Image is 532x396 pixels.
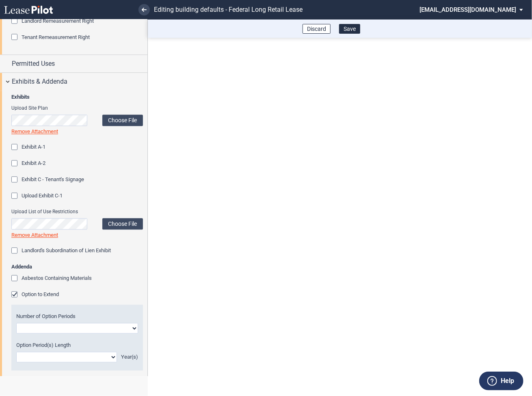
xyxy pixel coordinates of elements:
[22,18,94,24] span: Landlord Remeasurement Right
[11,160,45,168] md-checkbox: Exhibit A-2
[102,218,143,229] label: Choose File
[121,353,138,361] div: Year(s)
[11,247,111,255] md-checkbox: Landlord's Subordination of Lien Exhibit
[501,376,514,386] label: Help
[11,192,63,200] md-checkbox: Upload Exhibit C-1
[16,313,76,319] span: Number of Option Periods
[22,247,111,253] span: Landlord's Subordination of Lien Exhibit
[11,264,32,270] b: Addenda
[303,24,331,34] button: Discard
[479,372,523,390] button: Help
[11,275,92,283] md-checkbox: Asbestos Containing Materials
[22,176,84,182] span: Exhibit C - Tenant's Signage
[12,77,67,87] span: Exhibits & Addenda
[11,94,30,100] b: Exhibits
[16,342,71,348] span: Option Period(s) Length
[102,115,143,126] label: Choose File
[11,232,58,238] a: Remove Attachment
[22,34,90,40] span: Tenant Remeasurement Right
[11,176,84,184] md-checkbox: Exhibit C - Tenant's Signage
[11,33,90,41] md-checkbox: Tenant Remeasurement Right
[22,144,45,150] span: Exhibit A-1
[22,160,45,166] span: Exhibit A-2
[11,105,143,112] span: Upload Site Plan
[22,275,92,281] span: Asbestos Containing Materials
[11,291,59,299] md-checkbox: Option to Extend
[11,17,94,25] md-checkbox: Landlord Remeasurement Right
[11,208,143,215] span: Upload List of Use Restrictions
[11,143,45,151] md-checkbox: Exhibit A-1
[22,193,63,199] span: Upload Exhibit C-1
[11,128,58,134] a: Remove Attachment
[12,59,55,69] span: Permitted Uses
[22,291,59,297] span: Option to Extend
[339,24,360,34] button: Save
